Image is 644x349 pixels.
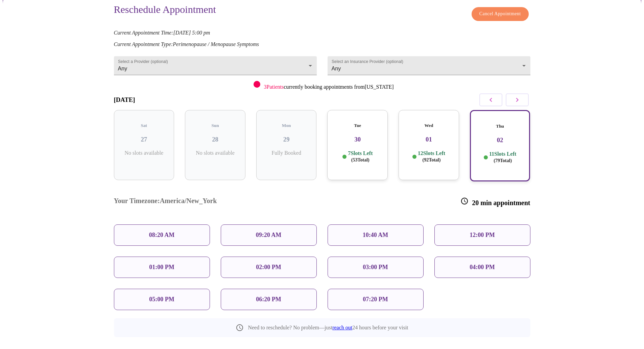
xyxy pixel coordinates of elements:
h5: Sat [119,123,169,128]
p: 03:00 PM [363,264,388,271]
h3: Reschedule Appointment [114,4,216,18]
p: 09:20 AM [256,232,282,239]
h3: 28 [190,136,240,143]
p: currently booking appointments from [US_STATE] [264,84,393,90]
em: Current Appointment Type: Perimenopause / Menopause Symptoms [114,41,259,47]
h3: 29 [262,136,311,143]
h3: Your Timezone: America/New_York [114,197,217,207]
h3: 30 [333,136,382,143]
p: No slots available [190,150,240,156]
h3: 02 [476,136,524,144]
p: Fully Booked [262,150,311,156]
span: ( 79 Total) [494,158,512,163]
p: 12:00 PM [470,232,495,239]
span: ( 92 Total) [422,157,440,162]
h3: 01 [404,136,454,143]
span: Cancel Appointment [479,10,521,18]
p: 7 Slots Left [348,150,373,163]
span: ( 53 Total) [351,157,369,162]
em: Current Appointment Time: [DATE] 5:00 pm [114,30,210,36]
p: 10:40 AM [363,232,388,239]
h3: [DATE] [114,96,135,104]
p: 12 Slots Left [418,150,445,163]
div: Any [328,56,530,75]
h5: Sun [190,123,240,128]
h3: 20 min appointment [460,197,530,207]
p: 11 Slots Left [489,151,516,164]
h5: Wed [404,123,454,128]
h5: Mon [262,123,311,128]
p: Need to reschedule? No problem—just 24 hours before your visit [248,325,408,331]
p: 08:20 AM [149,232,175,239]
button: Cancel Appointment [472,7,529,21]
h5: Tue [333,123,382,128]
a: reach out [332,325,352,330]
div: Any [114,56,317,75]
h5: Thu [476,124,524,129]
p: 06:20 PM [256,296,281,303]
p: 02:00 PM [256,264,281,271]
p: 04:00 PM [470,264,495,271]
p: No slots available [119,150,169,156]
p: 05:00 PM [149,296,174,303]
p: 01:00 PM [149,264,174,271]
p: 07:20 PM [363,296,388,303]
h3: 27 [119,136,169,143]
span: 3 Patients [264,84,284,90]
